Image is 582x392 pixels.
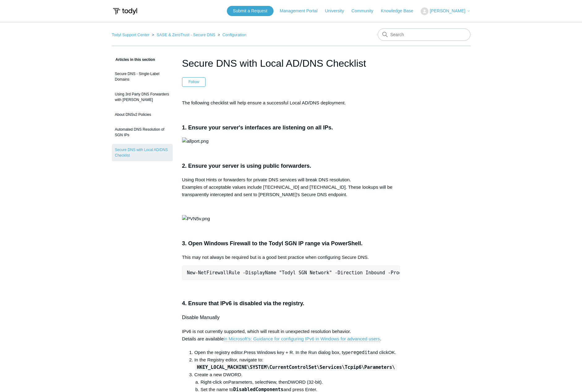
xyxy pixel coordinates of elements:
[351,8,380,14] a: Community
[224,336,380,342] a: in Microsoft's: Guidance for configuring IPv6 in Windows for advanced users
[112,32,151,37] li: Todyl Support Center
[112,109,173,120] a: About DNSv2 Policies
[156,32,215,37] a: SASE & ZeroTrust - Secure DNS
[112,57,155,62] span: Articles in this section
[194,357,397,370] span: In the Registry editor, navigate to:
[421,7,470,15] button: [PERSON_NAME]
[280,8,324,14] a: Management Portal
[430,8,465,13] span: [PERSON_NAME]
[112,68,173,85] a: Secure DNS - Single-Label Domains
[182,299,400,308] h3: 4. Ensure that IPv6 is disabled via the registry.
[325,8,350,14] a: University
[112,32,150,37] a: Todyl Support Center
[182,56,400,71] h1: Secure DNS with Local AD/DNS Checklist
[388,350,395,355] span: OK
[201,379,323,385] span: Right-click on , select , then .
[182,162,400,171] h3: 2. Ensure your server is using public forwarders.
[182,137,209,145] img: allport.png
[182,314,400,322] h4: Disable Manually
[378,28,470,41] input: Search
[267,379,276,385] span: New
[381,8,419,14] a: Knowledge Base
[194,349,400,356] li: Press Windows key + R. In the Run dialog box, type and click .
[201,387,317,392] span: Set the name to and press Enter.
[112,88,173,106] a: Using 3rd Party DNS Forwarders with [PERSON_NAME]
[112,144,173,161] a: Secure DNS with Local AD/DNS Checklist
[194,350,244,355] span: Open the registry editor.
[227,6,274,16] a: Submit a Request
[223,32,246,37] a: Configuration
[350,350,370,355] kbd: regedit
[182,176,400,198] p: Using Root Hints or forwarders for private DNS services will break DNS resolution. Examples of ac...
[195,364,397,370] code: HKEY_LOCAL_MACHINE\SYSTEM\CurrentControlSet\Services\Tcpip6\Parameters\
[194,372,243,377] span: Create a new DWORD.
[182,99,400,107] p: The following checklist will help ensure a successful Local AD/DNS deployment.
[182,77,206,86] button: Follow Article
[182,328,400,343] p: IPv6 is not currently supported, which will result in unexpected resolution behavior. Details are...
[216,32,246,37] li: Configuration
[288,379,322,385] span: DWORD (32-bit)
[182,123,400,132] h3: 1. Ensure your server's interfaces are listening on all IPs.
[182,266,400,280] pre: New-NetFirewallRule -DisplayName "Todyl SGN Network" -Direction Inbound -Program Any -LocalAddres...
[112,6,138,17] img: Todyl Support Center Help Center home page
[182,239,400,248] h3: 3. Open Windows Firewall to the Todyl SGN IP range via PowerShell.
[182,254,400,261] p: This may not always be required but is a good best practice when configuring Secure DNS.
[182,215,210,222] img: PVN5v.png
[112,124,173,141] a: Automated DNS Resolution of SGN IPs
[151,32,216,37] li: SASE & ZeroTrust - Secure DNS
[228,379,253,385] span: Parameters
